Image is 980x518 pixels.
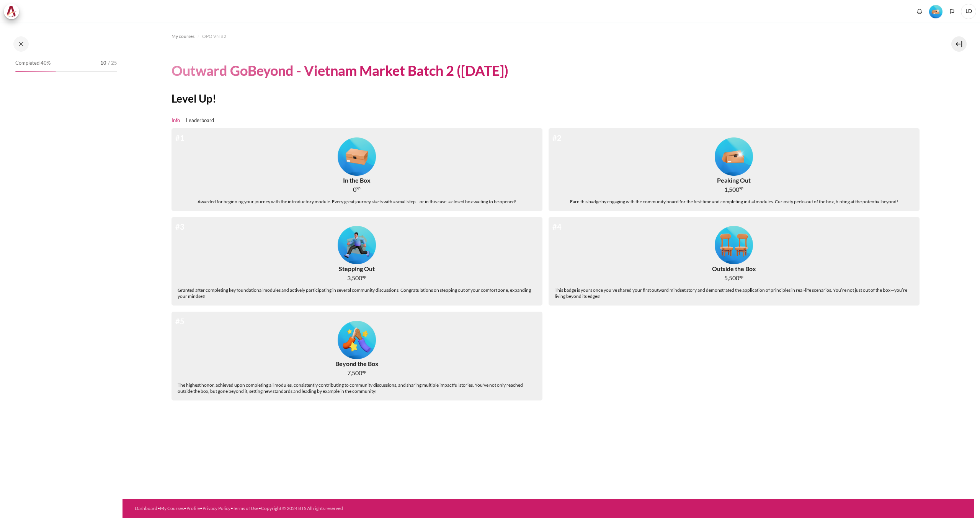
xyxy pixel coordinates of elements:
div: #4 [552,221,562,232]
span: 1,500 [724,185,739,194]
span: 3,500 [347,273,362,283]
div: Peaking Out [717,176,751,185]
img: Level #1 [338,137,376,176]
a: OPO VN B2 [202,32,226,41]
button: Languages [946,6,958,17]
span: xp [362,370,366,373]
h1: Outward GoBeyond - Vietnam Market Batch 2 ([DATE]) [171,62,508,80]
span: 0 [353,185,356,194]
img: Architeck [6,6,17,17]
span: xp [739,186,743,189]
div: #5 [175,315,185,327]
div: Outside the Box [712,264,756,273]
div: Level #3 [338,223,376,265]
span: xp [739,275,743,278]
span: LD [961,4,976,19]
span: xp [356,186,361,189]
img: Level #4 [715,226,753,264]
nav: Navigation bar [171,30,926,42]
span: xp [362,275,366,278]
a: User menu [961,4,976,19]
div: Awarded for beginning your journey with the introductory module. Every great journey starts with ... [198,199,516,205]
div: • • • • • [135,505,602,512]
span: Completed 40% [15,59,51,67]
a: Reports & Analytics [59,4,109,19]
div: 40% [15,71,56,72]
a: Profile [186,505,200,511]
a: My courses [171,32,194,41]
img: Level #2 [929,5,942,18]
span: OPO VN B2 [202,33,226,40]
a: My courses [27,4,57,19]
span: My courses [171,33,194,40]
a: Terms of Use [233,505,258,511]
a: My Courses [160,505,184,511]
span: 7,500 [347,368,362,377]
div: Beyond the Box [335,359,379,368]
div: This badge is yours once you've shared your first outward mindset story and demonstrated the appl... [555,287,913,299]
span: 10 [100,59,106,67]
div: Level #1 [338,134,376,176]
a: Copyright © 2024 BTS All rights reserved [261,505,343,511]
div: #2 [552,132,562,144]
img: Level #3 [338,226,376,264]
div: #3 [175,221,185,232]
div: The highest honor, achieved upon completing all modules, consistently contributing to community d... [178,382,536,394]
img: Level #5 [338,321,376,359]
h2: Level Up! [171,92,926,105]
a: Info [171,117,180,124]
a: Privacy Policy [203,505,230,511]
div: Earn this badge by engaging with the community board for the first time and completing initial mo... [570,199,898,205]
span: 5,500 [724,273,739,283]
div: In the Box [343,176,371,185]
div: Granted after completing key foundational modules and actively participating in several community... [178,287,536,299]
section: Content [122,23,974,418]
div: Level #2 [715,134,753,176]
a: Level #2 [926,4,946,18]
a: Dashboard [135,505,157,511]
span: / 25 [108,59,117,67]
div: Stepping Out [339,264,375,273]
img: Level #2 [715,137,753,176]
div: Level #5 [338,318,376,359]
a: Architeck Architeck [4,4,23,19]
div: #1 [175,132,185,144]
div: Level #2 [929,4,942,18]
a: Leaderboard [186,117,214,124]
div: Level #4 [715,223,753,265]
div: Show notification window with no new notifications [914,6,925,17]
